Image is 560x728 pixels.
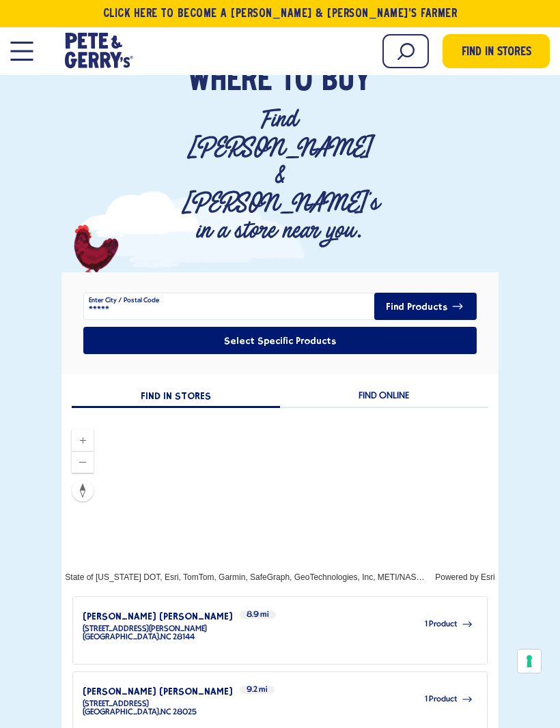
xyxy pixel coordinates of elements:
p: Find [PERSON_NAME] & [PERSON_NAME]'s in a store near you. [182,106,378,245]
span: Buy [322,65,371,99]
span: Where [188,65,272,99]
input: Search [382,34,429,68]
a: Find in Stores [443,34,550,68]
button: Your consent preferences for tracking technologies [518,650,541,673]
span: To [281,65,313,99]
button: Open Mobile Menu Modal Dialog [10,42,33,61]
span: Find in Stores [462,44,531,62]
